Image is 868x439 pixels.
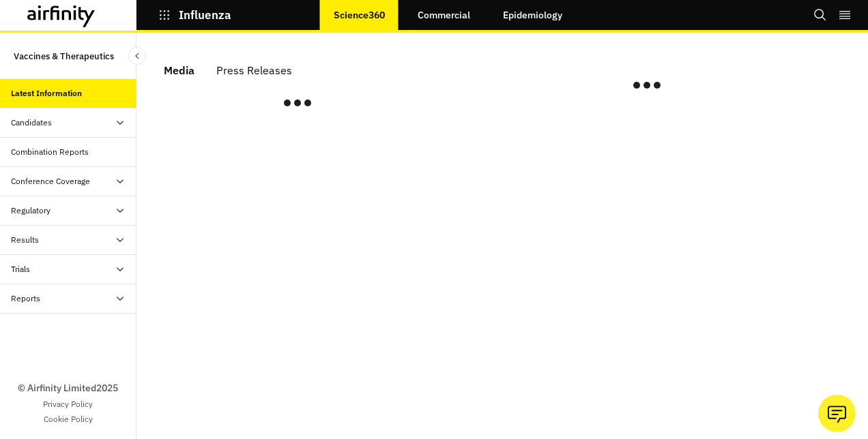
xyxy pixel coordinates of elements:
[11,146,89,158] div: Combination Reports
[128,47,146,65] button: Close Sidebar
[11,205,50,217] div: Regulatory
[11,234,39,246] div: Results
[44,413,93,425] a: Cookie Policy
[11,87,82,100] div: Latest Information
[158,3,231,27] button: Influenza
[334,10,385,20] p: Science360
[18,381,118,395] p: © Airfinity Limited 2025
[14,44,114,68] p: Vaccines & Therapeutics
[43,398,93,410] a: Privacy Policy
[11,175,90,187] div: Conference Coverage
[11,117,52,129] div: Candidates
[179,9,231,21] p: Influenza
[11,292,40,305] div: Reports
[818,395,856,432] button: Ask our analysts
[164,60,194,80] div: Media
[216,60,292,80] div: Press Releases
[11,263,30,275] div: Trials
[813,3,827,27] button: Search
